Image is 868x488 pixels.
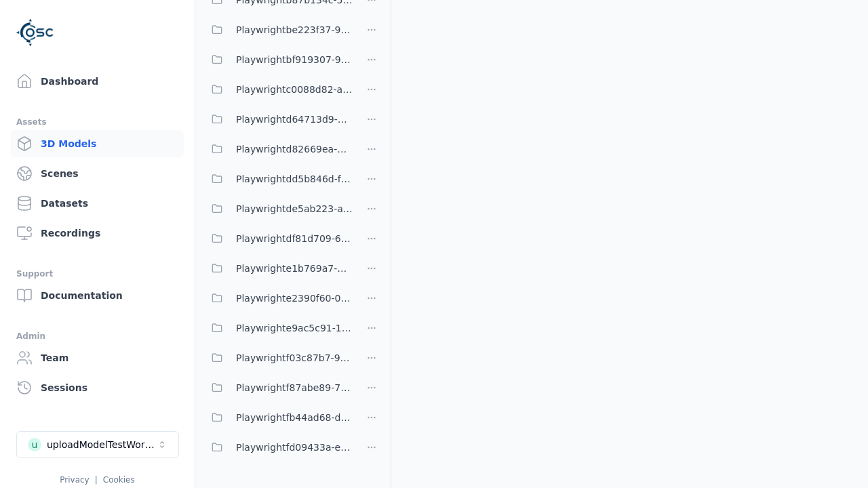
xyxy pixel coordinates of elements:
[203,314,353,342] button: Playwrighte9ac5c91-1b2b-4bc1-b5a3-a4be549dee4f
[203,195,353,222] button: Playwrightde5ab223-a0f8-4a97-be4c-ac610507c281
[103,475,135,485] a: Cookies
[203,106,353,133] button: Playwrightd64713d9-838e-46dc-8759-2d644763092b
[236,81,353,98] span: Playwrightc0088d82-a9f4-4e8c-929c-3d42af70e123
[236,320,353,336] span: Playwrighte9ac5c91-1b2b-4bc1-b5a3-a4be549dee4f
[47,438,157,451] div: uploadModelTestWorkspace
[236,141,353,157] span: Playwrightd82669ea-7e85-4c9c-baa9-790b3846e5ad
[203,404,353,431] button: Playwrightfb44ad68-da23-4d2e-bdbe-6e902587d381
[11,282,184,309] a: Documentation
[11,374,184,401] a: Sessions
[11,160,184,187] a: Scenes
[236,260,353,277] span: Playwrighte1b769a7-7552-459c-9171-81ddfa2a54bc
[203,76,353,103] button: Playwrightc0088d82-a9f4-4e8c-929c-3d42af70e123
[203,16,353,43] button: Playwrightbe223f37-9bd7-42c0-9717-b27ce4fe665d
[236,290,353,306] span: Playwrighte2390f60-03f3-479d-b54a-66d59fed9540
[236,380,353,396] span: Playwrightf87abe89-795a-4558-b272-1516c46e3a97
[236,230,353,247] span: Playwrightdf81d709-6511-4a67-8e35-601024cdf8cb
[11,130,184,157] a: 3D Models
[11,190,184,217] a: Datasets
[203,434,353,461] button: Playwrightfd09433a-e09a-46f2-a8d1-9ed2645adf93
[203,285,353,312] button: Playwrighte2390f60-03f3-479d-b54a-66d59fed9540
[236,22,353,38] span: Playwrightbe223f37-9bd7-42c0-9717-b27ce4fe665d
[236,201,353,217] span: Playwrightde5ab223-a0f8-4a97-be4c-ac610507c281
[203,136,353,163] button: Playwrightd82669ea-7e85-4c9c-baa9-790b3846e5ad
[11,344,184,371] a: Team
[236,409,353,426] span: Playwrightfb44ad68-da23-4d2e-bdbe-6e902587d381
[203,165,353,192] button: Playwrightdd5b846d-fd3c-438e-8fe9-9994751102c7
[203,225,353,252] button: Playwrightdf81d709-6511-4a67-8e35-601024cdf8cb
[28,438,41,451] div: u
[11,68,184,95] a: Dashboard
[16,328,178,344] div: Admin
[16,431,179,458] button: Select a workspace
[203,374,353,401] button: Playwrightf87abe89-795a-4558-b272-1516c46e3a97
[236,111,353,127] span: Playwrightd64713d9-838e-46dc-8759-2d644763092b
[236,171,353,187] span: Playwrightdd5b846d-fd3c-438e-8fe9-9994751102c7
[11,220,184,247] a: Recordings
[16,114,178,130] div: Assets
[203,255,353,282] button: Playwrighte1b769a7-7552-459c-9171-81ddfa2a54bc
[60,475,89,485] a: Privacy
[203,46,353,73] button: Playwrightbf919307-9813-40e8-b932-b3a137f52714
[236,439,353,455] span: Playwrightfd09433a-e09a-46f2-a8d1-9ed2645adf93
[16,266,178,282] div: Support
[16,14,54,52] img: Logo
[236,52,353,68] span: Playwrightbf919307-9813-40e8-b932-b3a137f52714
[95,475,98,485] span: |
[236,350,353,366] span: Playwrightf03c87b7-9018-4775-a7d1-b47fea0411a7
[203,344,353,371] button: Playwrightf03c87b7-9018-4775-a7d1-b47fea0411a7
